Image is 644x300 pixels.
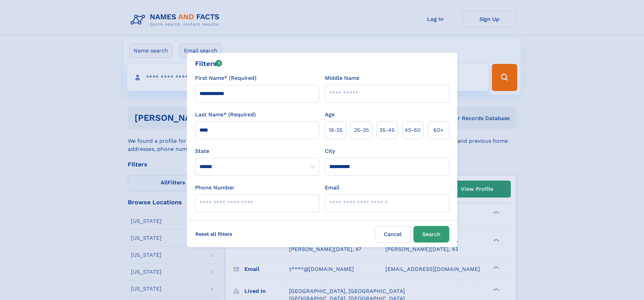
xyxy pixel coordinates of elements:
[329,126,342,134] span: 18‑25
[379,126,395,134] span: 35‑45
[413,226,449,243] button: Search
[195,147,319,155] label: State
[354,126,369,134] span: 25‑35
[195,59,222,69] div: Filters
[195,74,257,82] label: First Name* (Required)
[405,126,421,134] span: 45‑60
[325,147,335,155] label: City
[325,184,339,192] label: Email
[195,184,235,192] label: Phone Number
[191,226,237,242] label: Reset all filters
[195,111,256,119] label: Last Name* (Required)
[375,226,411,243] label: Cancel
[325,111,335,119] label: Age
[433,126,444,134] span: 60+
[325,74,359,82] label: Middle Name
